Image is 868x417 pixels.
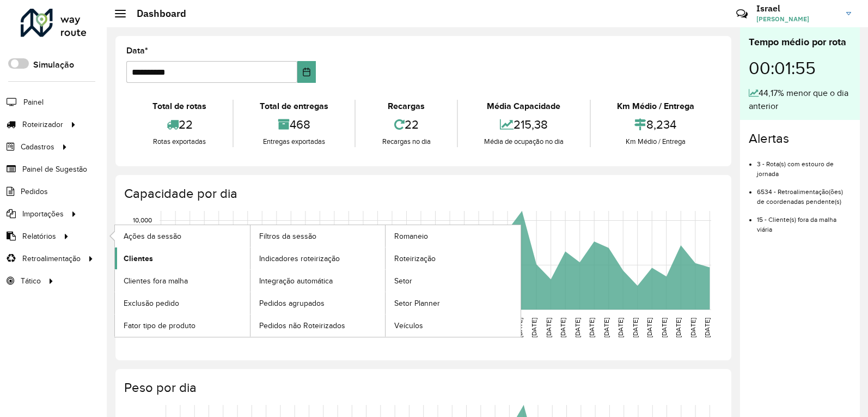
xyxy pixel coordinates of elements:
text: [DATE] [617,318,624,337]
text: [DATE] [574,318,581,337]
text: [DATE] [371,318,378,337]
a: Contato Rápido [730,2,754,26]
text: [DATE] [502,318,509,337]
text: [DATE] [314,318,321,337]
div: Total de entregas [236,100,352,113]
text: [DATE] [530,318,537,337]
text: [DATE] [285,318,292,337]
a: Setor Planner [386,292,521,314]
li: 6534 - Retroalimentação(ões) de coordenadas pendente(s) [757,179,851,207]
a: Clientes [115,247,250,269]
h4: Capacidade por dia [124,186,720,202]
h4: Peso por dia [124,380,720,396]
span: Ações da sessão [124,231,181,242]
text: [DATE] [213,318,220,337]
text: [DATE] [184,318,191,337]
h3: Israel [756,3,838,14]
span: Importações [22,208,64,220]
div: Km Médio / Entrega [594,136,718,147]
div: 22 [129,113,230,136]
div: Total de rotas [129,100,230,113]
a: Filtros da sessão [250,225,386,247]
li: 3 - Rota(s) com estouro de jornada [757,151,851,179]
text: [DATE] [675,318,682,337]
text: [DATE] [256,318,263,337]
span: Relatórios [22,231,56,242]
text: 10,000 [133,217,152,224]
div: Km Médio / Entrega [594,100,718,113]
span: Setor [394,275,412,287]
button: Choose Date [297,61,316,83]
text: [DATE] [704,318,711,337]
span: Exclusão pedido [124,298,179,309]
text: [DATE] [459,318,466,337]
text: [DATE] [588,318,595,337]
text: [DATE] [430,318,437,337]
a: Pedidos não Roteirizados [250,315,386,336]
span: Filtros da sessão [259,231,316,242]
span: Retroalimentação [22,253,81,264]
text: [DATE] [473,318,480,337]
text: [DATE] [661,318,668,337]
div: Rotas exportadas [129,136,230,147]
span: Clientes [124,253,153,264]
div: 22 [358,113,454,136]
text: [DATE] [559,318,566,337]
text: [DATE] [299,318,307,337]
div: Recargas [358,100,454,113]
span: [PERSON_NAME] [756,14,838,24]
span: Integração automática [259,275,333,287]
a: Indicadores roteirização [250,247,386,269]
span: Veículos [394,320,423,331]
span: Setor Planner [394,298,440,309]
span: Pedidos não Roteirizados [259,320,345,331]
div: 44,17% menor que o dia anterior [749,87,851,113]
text: [DATE] [689,318,696,337]
a: Ações da sessão [115,225,250,247]
text: [DATE] [169,318,176,337]
a: Integração automática [250,270,386,292]
h4: Alertas [749,131,851,147]
a: Setor [386,270,521,292]
text: [DATE] [415,318,422,337]
text: [DATE] [242,318,249,337]
div: 468 [236,113,352,136]
text: [DATE] [386,318,393,337]
a: Fator tipo de produto [115,315,250,336]
div: 00:01:55 [749,50,851,87]
span: Roteirização [394,253,436,264]
div: Entregas exportadas [236,136,352,147]
span: Clientes fora malha [124,275,188,287]
span: Painel [23,96,44,108]
a: Clientes fora malha [115,270,250,292]
div: Média de ocupação no dia [461,136,587,147]
h2: Dashboard [126,8,186,20]
li: 15 - Cliente(s) fora da malha viária [757,207,851,234]
text: [DATE] [343,318,350,337]
span: Roteirizador [22,119,63,130]
text: [DATE] [271,318,278,337]
a: Exclusão pedido [115,292,250,314]
div: 8,234 [594,113,718,136]
a: Veículos [386,315,521,336]
text: [DATE] [516,318,523,337]
text: [DATE] [444,318,451,337]
span: Pedidos [21,186,48,197]
text: [DATE] [328,318,335,337]
text: [DATE] [400,318,407,337]
span: Cadastros [21,141,54,153]
a: Romaneio [386,225,521,247]
div: Recargas no dia [358,136,454,147]
text: [DATE] [545,318,552,337]
label: Data [126,44,148,57]
div: Tempo médio por rota [749,35,851,50]
span: Tático [21,275,41,287]
div: Média Capacidade [461,100,587,113]
a: Roteirização [386,247,521,269]
label: Simulação [33,58,74,71]
text: [DATE] [198,318,205,337]
div: 215,38 [461,113,587,136]
text: [DATE] [487,318,494,337]
span: Romaneio [394,231,428,242]
text: [DATE] [603,318,610,337]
